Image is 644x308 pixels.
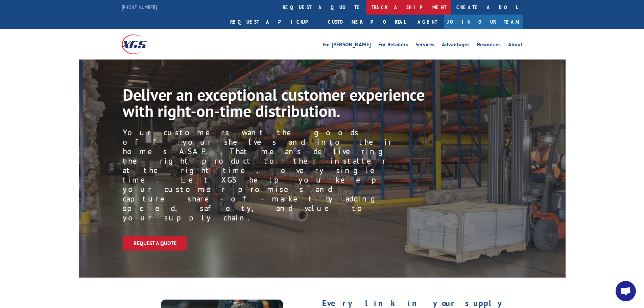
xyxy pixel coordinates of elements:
p: Your customers want the goods off your shelves and into their homes ASAP. That means delivering t... [123,128,393,222]
a: Agent [411,15,444,29]
a: Customer Portal [323,15,411,29]
a: Advantages [442,42,470,49]
a: For [PERSON_NAME] [323,42,371,49]
a: About [508,42,523,49]
a: Join Our Team [444,15,523,29]
a: For Retailers [378,42,408,49]
a: Request a Quote [123,236,187,251]
a: [PHONE_NUMBER] [122,4,157,10]
a: Services [415,42,434,49]
h1: Deliver an exceptional customer experience with right-on-time distribution. [123,87,427,122]
a: Request a pickup [225,15,323,29]
a: Resources [477,42,501,49]
div: Open chat [616,281,636,301]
